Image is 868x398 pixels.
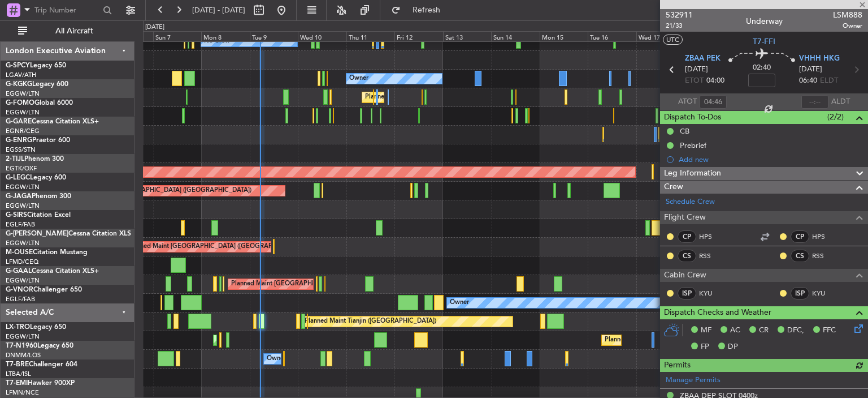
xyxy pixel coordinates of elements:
[305,313,436,330] div: Planned Maint Tianjin ([GEOGRAPHIC_DATA])
[231,276,339,293] div: Planned Maint [GEOGRAPHIC_DATA]
[365,89,543,106] div: Planned Maint [GEOGRAPHIC_DATA] ([GEOGRAPHIC_DATA])
[6,361,77,368] a: T7-BREChallenger 604
[680,126,689,136] div: CB
[678,250,696,262] div: CS
[6,212,27,219] span: G-SIRS
[6,164,37,173] a: EGTK/OXF
[820,75,838,87] span: ELDT
[6,193,71,200] a: G-JAGAPhenom 300
[664,167,721,180] span: Leg Information
[666,196,715,208] a: Schedule Crew
[298,31,346,41] div: Wed 10
[6,193,32,200] span: G-JAGA
[679,155,862,164] div: Add new
[6,230,68,237] span: G-[PERSON_NAME]
[666,9,693,21] span: 532911
[588,31,636,41] div: Tue 16
[201,31,250,41] div: Mon 8
[29,27,119,35] span: All Aircraft
[6,295,35,303] a: EGLF/FAB
[6,230,131,237] a: G-[PERSON_NAME]Cessna Citation XLS
[153,31,202,41] div: Sun 7
[6,137,32,144] span: G-ENRG
[6,332,40,341] a: EGGW/LTN
[753,62,771,74] span: 02:40
[678,287,696,299] div: ISP
[6,324,30,331] span: LX-TRO
[6,343,37,349] span: T7-N1960
[833,9,862,21] span: LSM888
[6,100,34,106] span: G-FOMO
[6,239,40,247] a: EGGW/LTN
[6,127,40,135] a: EGNR/CEG
[6,276,40,285] a: EGGW/LTN
[6,249,33,256] span: M-OUSE
[6,212,71,219] a: G-SIRSCitation Excel
[701,341,709,353] span: FP
[699,232,724,242] a: HPS
[746,15,783,27] div: Underway
[6,89,40,98] a: EGGW/LTN
[664,211,706,224] span: Flight Crew
[6,268,32,275] span: G-GAAL
[216,332,394,349] div: Planned Maint [GEOGRAPHIC_DATA] ([GEOGRAPHIC_DATA])
[685,64,708,75] span: [DATE]
[6,220,35,229] a: EGLF/FAB
[833,21,862,31] span: Owner
[6,62,66,69] a: G-SPCYLegacy 650
[706,75,724,87] span: 04:00
[12,22,123,40] button: All Aircraft
[346,31,395,41] div: Thu 11
[730,325,740,336] span: AC
[349,70,368,87] div: Owner
[386,1,454,19] button: Refresh
[6,81,68,88] a: G-KGKGLegacy 600
[699,251,724,261] a: RSS
[6,183,40,191] a: EGGW/LTN
[6,137,70,144] a: G-ENRGPraetor 600
[145,23,164,32] div: [DATE]
[403,6,450,14] span: Refresh
[812,251,837,261] a: RSS
[812,232,837,242] a: HPS
[678,230,696,243] div: CP
[6,71,36,79] a: LGAV/ATH
[6,118,99,125] a: G-GARECessna Citation XLS+
[791,250,809,262] div: CS
[73,182,251,199] div: Planned Maint [GEOGRAPHIC_DATA] ([GEOGRAPHIC_DATA])
[443,31,492,41] div: Sat 13
[791,287,809,299] div: ISP
[6,108,40,117] a: EGGW/LTN
[6,249,88,256] a: M-OUSECitation Mustang
[6,258,38,266] a: LFMD/CEQ
[6,100,73,106] a: G-FOMOGlobal 6000
[6,174,66,181] a: G-LEGCLegacy 600
[34,2,99,19] input: Trip Number
[699,288,724,298] a: KYU
[6,380,28,387] span: T7-EMI
[799,53,840,65] span: VHHH HKG
[664,181,683,194] span: Crew
[701,325,711,336] span: MF
[6,145,36,154] a: EGSS/STN
[450,294,469,311] div: Owner
[664,306,771,319] span: Dispatch Checks and Weather
[6,286,82,293] a: G-VNORChallenger 650
[6,174,30,181] span: G-LEGC
[799,64,822,75] span: [DATE]
[394,31,443,41] div: Fri 12
[6,118,32,125] span: G-GARE
[666,21,693,31] span: 21/33
[6,62,30,69] span: G-SPCY
[540,31,588,41] div: Mon 15
[120,238,306,255] div: Unplanned Maint [GEOGRAPHIC_DATA] ([GEOGRAPHIC_DATA])
[6,370,31,378] a: LTBA/ISL
[823,325,836,336] span: FFC
[812,288,837,298] a: KYU
[6,268,99,275] a: G-GAALCessna Citation XLS+
[664,269,706,282] span: Cabin Crew
[759,325,769,336] span: CR
[636,31,685,41] div: Wed 17
[791,230,809,243] div: CP
[685,75,704,87] span: ETOT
